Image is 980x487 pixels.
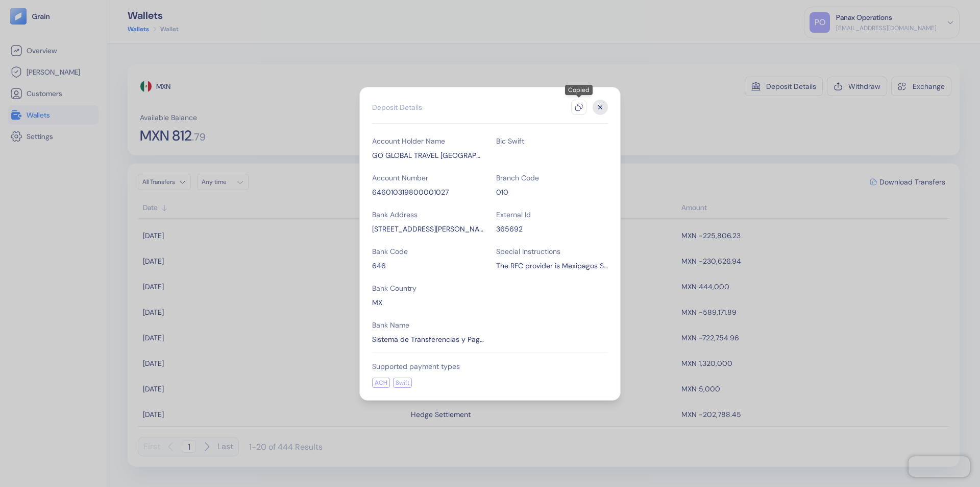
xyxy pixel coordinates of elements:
[372,334,484,344] div: Sistema de Transferencias y Pagos STP
[372,246,484,257] div: Bank Code
[372,187,484,197] div: 646010319800001027
[393,378,412,388] div: Swift
[372,320,484,330] div: Bank Name
[372,173,484,183] div: Account Number
[372,378,390,388] div: ACH
[372,261,484,271] div: 646
[496,261,608,271] div: The RFC provider is Mexipagos SA DE CV, RFC is MEX2003191F4. Add reference - For Benefit of GoGlo...
[372,136,484,146] div: Account Holder Name
[372,150,484,160] div: GO GLOBAL TRAVEL BULGARIA EOOD TransferMate
[496,136,608,146] div: Bic Swift
[496,210,608,220] div: External Id
[496,173,608,183] div: Branch Code
[372,224,484,234] div: Av.Insurgentes Sur 1425, Insurgentes mixcoac, Benito Juarez, 03920 Ciudad de Mexico, CDMX, Mexico
[372,297,484,308] div: MX
[565,85,593,95] div: Copied
[496,246,608,257] div: Special Instructions
[372,210,484,220] div: Bank Address
[496,187,608,197] div: 010
[372,361,608,372] div: Supported payment types
[372,102,422,112] div: Deposit Details
[372,283,484,293] div: Bank Country
[496,224,608,234] div: 365692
